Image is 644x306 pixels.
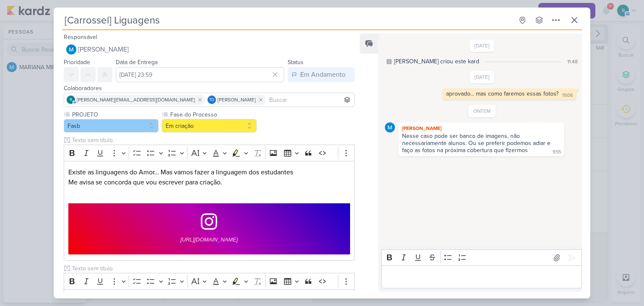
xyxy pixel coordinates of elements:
div: Editor toolbar [382,249,582,266]
div: 9:55 [553,149,561,156]
a: [URL][DOMAIN_NAME] [180,235,238,245]
div: Editor editing area: main [382,265,582,288]
input: Buscar [267,95,353,105]
div: roberta.pecora@fasb.com.br [67,96,75,104]
label: Fase do Processo [169,110,257,119]
input: Select a date [116,67,284,82]
label: Prioridade [64,59,90,66]
span: [PERSON_NAME] [218,96,256,104]
label: PROJETO [71,110,158,119]
input: Texto sem título [70,264,355,273]
label: Status [288,59,304,66]
div: 19:06 [562,92,573,99]
input: Kard Sem Título [62,13,513,28]
button: Em criação [162,119,257,132]
div: Thais de carvalho [208,96,216,104]
img: MARIANA MIRANDA [385,122,395,132]
p: Td [209,98,214,102]
span: [PERSON_NAME] [78,44,129,54]
div: Editor toolbar [64,145,355,161]
label: Responsável [64,34,97,41]
p: r [70,98,72,102]
div: [PERSON_NAME] [400,124,563,132]
label: Data de Entrega [116,59,158,66]
div: Colaboradores [64,84,355,93]
div: aprovado... mas como faremos essas fotos? [446,90,558,97]
button: Fasb [64,119,158,132]
p: Existe as linguagens do Amor… Mas vamos fazer a linguagem dos estudantes Me avisa se concorda que... [68,167,350,197]
div: Em Andamento [300,70,345,80]
div: [PERSON_NAME] criou este kard [394,57,479,66]
div: Editor editing area: main [64,161,355,261]
div: Editor toolbar [64,273,355,289]
button: [PERSON_NAME] [64,42,355,57]
input: Texto sem título [70,136,355,145]
button: Em Andamento [288,67,355,82]
div: Nesse caso pode ser banco de imagens, não necessariamente alunos. Ou se preferir podemos adiar e ... [402,132,552,154]
span: [PERSON_NAME][EMAIL_ADDRESS][DOMAIN_NAME] [77,96,195,104]
img: MARIANA MIRANDA [66,44,76,54]
div: 11:48 [567,58,578,65]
